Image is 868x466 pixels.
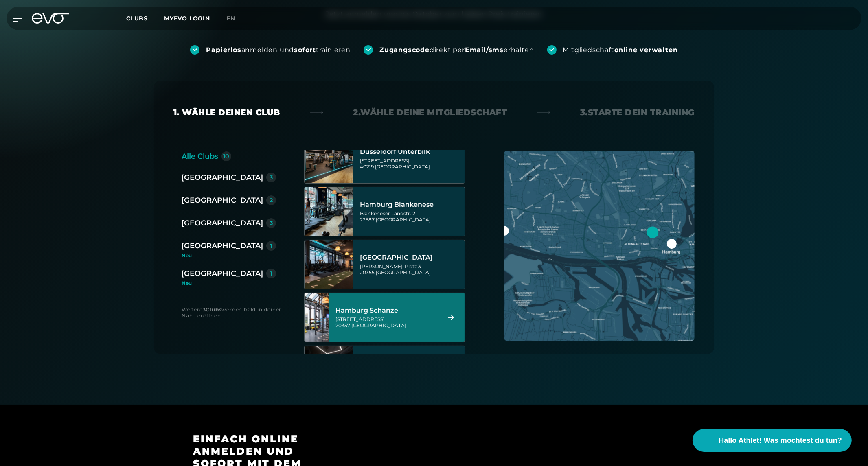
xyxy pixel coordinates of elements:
div: 3 [270,175,273,180]
div: 2. Wähle deine Mitgliedschaft [353,107,507,118]
div: Neu [182,253,283,258]
strong: 3 [203,306,206,313]
img: map [504,151,695,341]
div: 1. Wähle deinen Club [173,107,280,118]
span: Hallo Athlet! Was möchtest du tun? [719,435,842,446]
div: Neu [182,281,276,286]
div: [GEOGRAPHIC_DATA] [360,254,462,262]
a: MYEVO LOGIN [164,15,210,22]
a: en [226,14,245,23]
button: Hallo Athlet! Was möchtest du tun? [693,429,852,452]
strong: online verwalten [614,46,678,54]
div: direkt per erhalten [379,46,534,55]
div: 1 [270,271,272,276]
img: Hamburg Schanze [292,293,341,342]
div: Blankeneser Landstr. 2 22587 [GEOGRAPHIC_DATA] [360,210,462,223]
div: [PERSON_NAME]-Platz 3 20355 [GEOGRAPHIC_DATA] [360,263,462,276]
div: [GEOGRAPHIC_DATA] [182,268,263,279]
strong: Zugangscode [379,46,430,54]
div: Alle Clubs [182,151,218,162]
div: [GEOGRAPHIC_DATA] [182,172,263,183]
img: Düsseldorf Unterbilk [305,134,353,183]
div: Weitere werden bald in deiner Nähe eröffnen [182,306,288,319]
a: Clubs [126,14,164,22]
div: Hamburg Blankenese [360,201,462,209]
div: [GEOGRAPHIC_DATA] [182,195,263,206]
div: [STREET_ADDRESS] 20357 [GEOGRAPHIC_DATA] [335,316,438,328]
div: [STREET_ADDRESS] 40219 [GEOGRAPHIC_DATA] [360,158,462,170]
div: 3 [270,220,273,226]
div: Mitgliedschaft [563,46,678,55]
div: 2 [270,197,273,203]
img: Hamburg Stadthausbrücke [305,240,353,289]
div: 3. Starte dein Training [580,107,695,118]
div: [GEOGRAPHIC_DATA] [182,217,263,229]
div: Düsseldorf Unterbilk [360,148,462,156]
span: en [226,15,235,22]
strong: sofort [294,46,316,54]
div: Hamburg Schanze [335,306,438,315]
strong: Papierlos [206,46,241,54]
div: 1 [270,243,272,249]
div: [GEOGRAPHIC_DATA] [182,240,263,252]
strong: Clubs [206,306,221,313]
div: 10 [224,153,230,159]
img: Hamburg Blankenese [305,187,353,236]
img: München Glockenbach [305,346,353,395]
strong: Email/sms [465,46,504,54]
span: Clubs [126,15,148,22]
div: anmelden und trainieren [206,46,351,55]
